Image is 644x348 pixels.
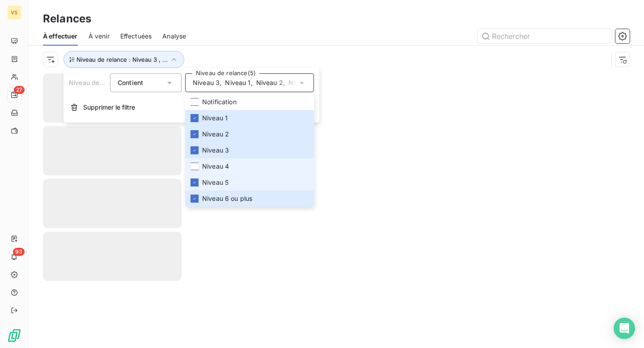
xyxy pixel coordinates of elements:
span: 27 [14,86,25,94]
span: , [283,78,285,87]
span: Niveau 2 [256,78,283,87]
span: Niveau 2 [202,130,229,139]
span: Supprimer le filtre [83,103,135,112]
button: Niveau de relance : Niveau 3 , ... [64,51,184,68]
span: Niveau de relance : Niveau 3 , ... [76,56,168,63]
span: Effectuées [120,32,152,41]
div: Open Intercom Messenger [614,318,635,339]
button: Supprimer le filtre [64,98,319,117]
span: Niveau 1 [202,114,228,123]
span: Niveau 3 [202,146,229,155]
span: Notification [202,98,237,106]
img: Logo LeanPay [7,328,21,343]
input: Rechercher [478,29,612,43]
span: Niveau 4 [202,162,229,171]
span: À venir [89,32,110,41]
div: VS [7,5,21,20]
span: Niveau 5 [202,178,229,187]
span: Niveau de relance [69,79,123,86]
span: À effectuer [43,32,78,41]
span: Niveau 5 [288,78,315,87]
h3: Relances [43,11,91,27]
span: Niveau 1 [225,78,250,87]
span: Contient [118,79,143,86]
span: , [251,78,253,87]
span: Niveau 3 [193,78,220,87]
span: Niveau 6 ou plus [202,194,252,203]
span: Analyse [162,32,186,41]
span: , [220,78,221,87]
span: 93 [13,248,25,256]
